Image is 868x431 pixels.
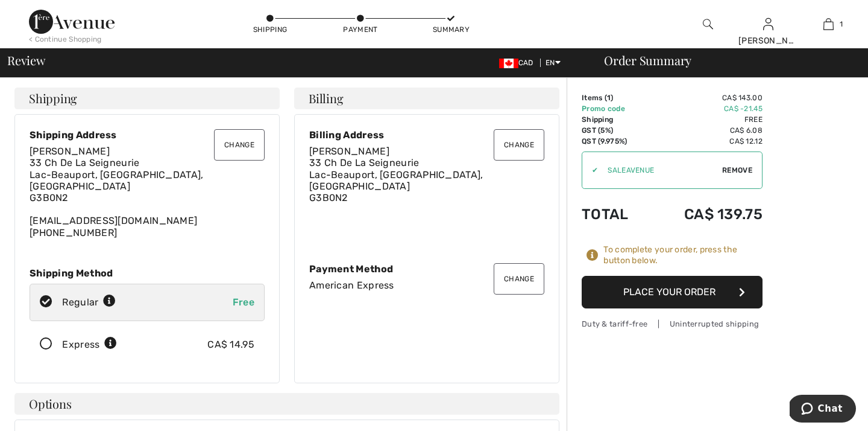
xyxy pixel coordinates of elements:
[30,129,265,141] div: Shipping Address
[582,318,763,330] div: Duty & tariff-free | Uninterrupted shipping
[62,337,117,352] div: Express
[433,24,469,35] div: Summary
[214,129,265,161] button: Change
[309,279,544,291] div: American Express
[799,17,858,31] a: 1
[29,10,115,34] img: 1ère Avenue
[738,34,797,47] div: [PERSON_NAME]
[14,393,559,415] h4: Options
[722,165,752,176] span: Remove
[582,125,649,136] td: GST (5%)
[342,24,379,35] div: Payment
[309,92,343,104] span: Billing
[309,145,389,157] span: [PERSON_NAME]
[546,59,561,67] span: EN
[494,129,544,161] button: Change
[309,263,544,275] div: Payment Method
[649,114,763,125] td: Free
[582,92,649,103] td: Items ( )
[30,157,204,203] span: 33 Ch De La Seigneurie Lac-Beauport, [GEOGRAPHIC_DATA], [GEOGRAPHIC_DATA] G3B0N2
[607,94,611,102] span: 1
[30,145,265,238] div: [EMAIL_ADDRESS][DOMAIN_NAME] [PHONE_NUMBER]
[840,19,843,30] span: 1
[703,17,713,31] img: search the website
[494,263,544,295] button: Change
[582,194,649,235] td: Total
[30,145,110,157] span: [PERSON_NAME]
[763,17,773,31] img: My Info
[598,152,722,188] input: Promo code
[309,129,544,141] div: Billing Address
[29,34,102,45] div: < Continue Shopping
[7,54,45,66] span: Review
[582,165,598,176] div: ✔
[603,244,763,266] div: To complete your order, press the button below.
[649,194,763,235] td: CA$ 139.75
[252,24,288,35] div: Shipping
[823,17,834,31] img: My Bag
[309,157,483,203] span: 33 Ch De La Seigneurie Lac-Beauport, [GEOGRAPHIC_DATA], [GEOGRAPHIC_DATA] G3B0N2
[62,295,116,310] div: Regular
[499,59,518,68] img: Canadian Dollar
[649,92,763,103] td: CA$ 143.00
[582,136,649,147] td: QST (9.975%)
[590,54,861,66] div: Order Summary
[582,114,649,125] td: Shipping
[582,103,649,114] td: Promo code
[499,59,538,67] span: CAD
[763,18,773,30] a: Sign In
[30,267,265,279] div: Shipping Method
[29,92,77,104] span: Shipping
[649,103,763,114] td: CA$ -21.45
[649,136,763,147] td: CA$ 12.12
[649,125,763,136] td: CA$ 6.08
[233,296,254,308] span: Free
[582,276,763,308] button: Place Your Order
[207,337,254,352] div: CA$ 14.95
[790,395,856,425] iframe: Opens a widget where you can chat to one of our agents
